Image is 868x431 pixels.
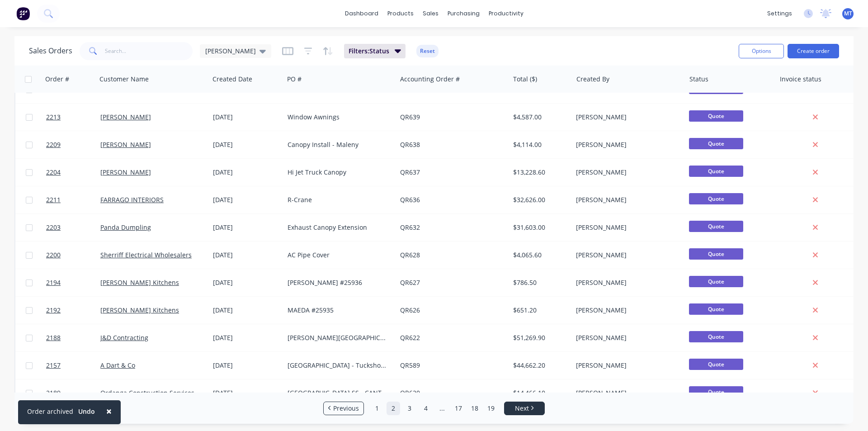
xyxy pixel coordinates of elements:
[468,402,481,415] a: Page 18
[443,7,484,20] div: purchasing
[576,195,676,204] div: [PERSON_NAME]
[576,361,676,370] div: [PERSON_NAME]
[400,140,420,149] a: QR638
[513,278,566,287] div: $786.50
[100,306,179,314] a: [PERSON_NAME] Kitchens
[29,47,72,55] h1: Sales Orders
[46,379,100,407] a: 2189
[100,333,148,342] a: J&D Contracting
[288,361,388,370] div: [GEOGRAPHIC_DATA] - Tuckshop Refurbishment
[288,388,388,398] div: [GEOGRAPHIC_DATA] SS - CANTEEN REFURBISHMENT
[576,251,676,260] div: [PERSON_NAME]
[213,223,280,232] div: [DATE]
[576,388,676,398] div: [PERSON_NAME]
[400,251,420,259] a: QR628
[689,248,743,260] span: Quote
[213,195,280,204] div: [DATE]
[515,404,529,413] span: Next
[288,168,388,177] div: Hi Jet Truck Canopy
[46,297,100,324] a: 2192
[400,75,460,84] div: Accounting Order #
[27,407,73,416] div: Order archived
[513,195,566,204] div: $32,626.00
[16,7,30,20] img: Factory
[844,9,852,18] span: MT
[780,75,821,84] div: Invoice status
[400,361,420,369] a: QR589
[100,223,151,232] a: Panda Dumpling
[205,46,256,56] span: [PERSON_NAME]
[576,306,676,315] div: [PERSON_NAME]
[288,195,388,204] div: R-Crane
[46,113,61,122] span: 2213
[46,269,100,296] a: 2194
[288,333,388,342] div: [PERSON_NAME][GEOGRAPHIC_DATA] - Tuckshop Refurbishment
[689,386,743,398] span: Quote
[46,352,100,379] a: 2157
[46,214,100,241] a: 2203
[689,193,743,204] span: Quote
[513,168,566,177] div: $13,228.60
[513,251,566,260] div: $4,065.60
[213,306,280,315] div: [DATE]
[689,303,743,315] span: Quote
[288,306,388,315] div: MAEDA #25935
[739,44,784,58] button: Options
[287,75,302,84] div: PO #
[288,140,388,149] div: Canopy Install - Maleny
[106,405,112,417] span: ×
[100,361,135,369] a: A Dart & Co
[689,138,743,149] span: Quote
[484,7,528,20] div: productivity
[100,195,164,204] a: FARRAGO INTERIORS
[400,278,420,287] a: QR627
[400,388,420,397] a: QR620
[46,306,61,315] span: 2192
[288,223,388,232] div: Exhaust Canopy Extension
[344,44,406,58] button: Filters:Status
[100,140,151,149] a: [PERSON_NAME]
[46,104,100,131] a: 2213
[340,7,383,20] a: dashboard
[370,402,384,415] a: Page 1
[513,140,566,149] div: $4,114.00
[689,221,743,232] span: Quote
[400,113,420,121] a: QR639
[576,333,676,342] div: [PERSON_NAME]
[213,168,280,177] div: [DATE]
[288,278,388,287] div: [PERSON_NAME] #25936
[333,404,359,413] span: Previous
[100,251,192,259] a: Sherriff Electrical Wholesalers
[419,402,433,415] a: Page 4
[320,402,548,415] ul: Pagination
[418,7,443,20] div: sales
[288,113,388,122] div: Window Awnings
[576,278,676,287] div: [PERSON_NAME]
[46,251,61,260] span: 2200
[73,405,100,418] button: Undo
[46,324,100,351] a: 2188
[400,333,420,342] a: QR622
[46,140,61,149] span: 2209
[689,110,743,122] span: Quote
[100,113,151,121] a: [PERSON_NAME]
[288,251,388,260] div: AC Pipe Cover
[387,402,400,415] a: Page 2 is your current page
[99,75,149,84] div: Customer Name
[46,242,100,269] a: 2200
[689,276,743,287] span: Quote
[46,168,61,177] span: 2204
[452,402,465,415] a: Page 17
[689,75,708,84] div: Status
[400,223,420,232] a: QR632
[505,404,544,413] a: Next page
[576,140,676,149] div: [PERSON_NAME]
[105,42,193,60] input: Search...
[97,400,121,422] button: Close
[46,159,100,186] a: 2204
[513,333,566,342] div: $51,269.90
[576,113,676,122] div: [PERSON_NAME]
[46,131,100,158] a: 2209
[576,168,676,177] div: [PERSON_NAME]
[213,278,280,287] div: [DATE]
